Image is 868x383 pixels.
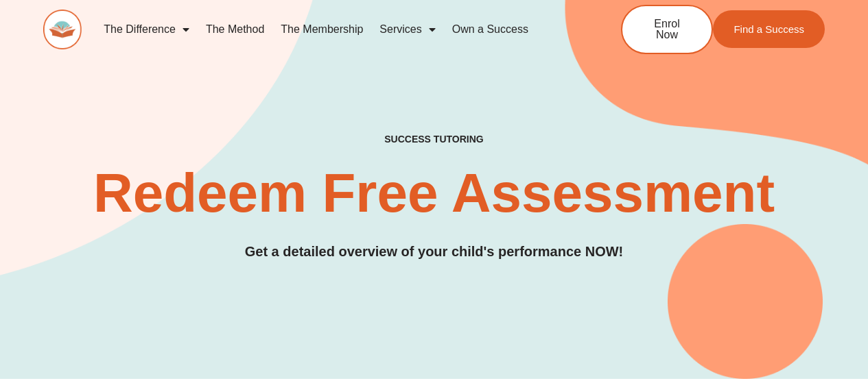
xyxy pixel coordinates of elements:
[198,14,272,45] a: The Method
[713,10,825,48] a: Find a Success
[43,241,825,262] h3: Get a detailed overview of your child's performance NOW!
[371,14,443,45] a: Services
[621,5,713,54] a: Enrol Now
[95,14,576,45] nav: Menu
[444,14,537,45] a: Own a Success
[643,18,691,40] span: Enrol Now
[734,24,804,34] span: Find a Success
[318,134,550,145] h4: SUCCESS TUTORING​
[272,14,371,45] a: The Membership
[43,166,825,221] h2: Redeem Free Assessment
[95,14,198,45] a: The Difference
